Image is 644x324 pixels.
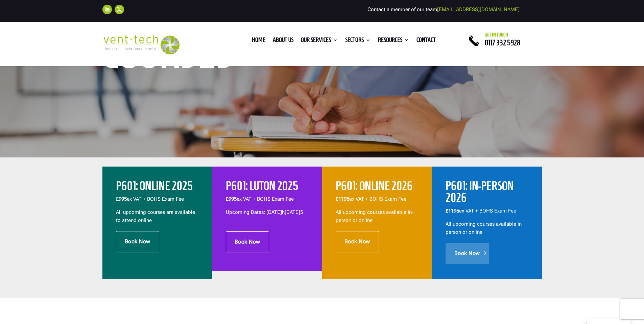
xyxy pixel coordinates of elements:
span: Get in touch [485,32,508,38]
p: ex VAT + BOHS Exam Fee [336,195,419,208]
h2: P601: LUTON 2025 [226,180,309,195]
b: £995 [116,196,127,202]
b: £1195 [446,208,459,214]
span: All upcoming courses available in-person or online [446,221,523,235]
a: Follow on X [115,5,124,14]
span: All upcoming courses available in-person or online [336,209,413,223]
h1: P601 Courses [102,5,309,73]
p: Upcoming Dates: [DATE]h[DATE]5 [226,208,309,217]
a: Sectors [345,38,371,45]
b: £1195 [336,196,349,202]
a: Contact [416,38,436,45]
span: £995 [226,196,237,202]
a: Book Now [446,243,489,264]
h2: P601: in-person 2026 [446,180,528,207]
p: ex VAT + BOHS Exam Fee [226,195,309,208]
a: Resources [378,38,409,45]
p: ex VAT + BOHS Exam Fee [446,207,528,220]
a: 0117 332 5928 [485,39,520,47]
span: All upcoming courses are available to attend online [116,209,195,223]
a: Book Now [116,231,159,252]
p: ex VAT + BOHS Exam Fee [116,195,199,208]
a: About us [273,38,293,45]
a: Follow on LinkedIn [102,5,112,14]
span: Contact a member of our team [367,6,520,13]
h2: P601: ONLINE 2026 [336,180,419,195]
img: 2023-09-27T08_35_16.549ZVENT-TECH---Clear-background [102,35,180,55]
a: Our Services [301,38,338,45]
h2: P601: ONLINE 2025 [116,180,199,195]
a: Book Now [336,231,379,252]
a: Book Now [226,231,269,252]
a: [EMAIL_ADDRESS][DOMAIN_NAME] [437,6,520,13]
a: Home [252,38,265,45]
